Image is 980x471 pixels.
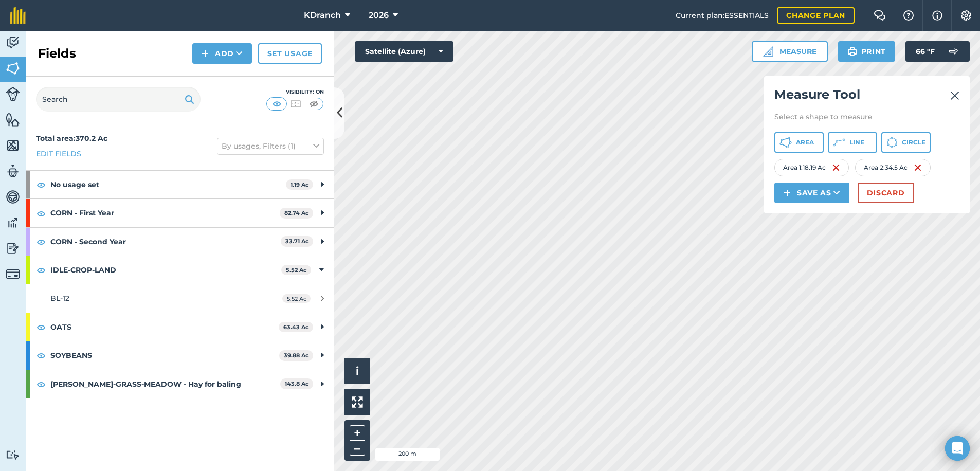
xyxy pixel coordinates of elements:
img: svg+xml;base64,PHN2ZyB4bWxucz0iaHR0cDovL3d3dy53My5vcmcvMjAwMC9zdmciIHdpZHRoPSI1NiIgaGVpZ2h0PSI2MC... [6,112,20,128]
img: svg+xml;base64,PD94bWwgdmVyc2lvbj0iMS4wIiBlbmNvZGluZz0idXRmLTgiPz4KPCEtLSBHZW5lcmF0b3I6IEFkb2JlIE... [6,87,20,101]
div: [PERSON_NAME]-GRASS-MEADOW - Hay for baling143.8 Ac [26,370,334,398]
span: i [356,365,359,377]
img: svg+xml;base64,PHN2ZyB4bWxucz0iaHR0cDovL3d3dy53My5vcmcvMjAwMC9zdmciIHdpZHRoPSIyMiIgaGVpZ2h0PSIzMC... [950,89,959,102]
strong: 1.19 Ac [291,181,309,188]
strong: 33.71 Ac [285,238,309,245]
img: svg+xml;base64,PHN2ZyB4bWxucz0iaHR0cDovL3d3dy53My5vcmcvMjAwMC9zdmciIHdpZHRoPSIxOSIgaGVpZ2h0PSIyNC... [185,93,194,105]
strong: 82.74 Ac [284,209,309,216]
img: svg+xml;base64,PHN2ZyB4bWxucz0iaHR0cDovL3d3dy53My5vcmcvMjAwMC9zdmciIHdpZHRoPSIxOCIgaGVpZ2h0PSIyNC... [37,349,46,361]
div: Open Intercom Messenger [945,436,970,461]
img: svg+xml;base64,PHN2ZyB4bWxucz0iaHR0cDovL3d3dy53My5vcmcvMjAwMC9zdmciIHdpZHRoPSIxNyIgaGVpZ2h0PSIxNy... [932,9,942,22]
strong: CORN - Second Year [50,228,281,256]
img: svg+xml;base64,PHN2ZyB4bWxucz0iaHR0cDovL3d3dy53My5vcmcvMjAwMC9zdmciIHdpZHRoPSIxNiIgaGVpZ2h0PSIyNC... [914,161,922,174]
strong: 143.8 Ac [285,380,309,387]
div: Area 2 : 34.5 Ac [855,159,931,176]
img: svg+xml;base64,PD94bWwgdmVyc2lvbj0iMS4wIiBlbmNvZGluZz0idXRmLTgiPz4KPCEtLSBHZW5lcmF0b3I6IEFkb2JlIE... [6,189,20,205]
button: 66 °F [905,41,970,62]
img: svg+xml;base64,PD94bWwgdmVyc2lvbj0iMS4wIiBlbmNvZGluZz0idXRmLTgiPz4KPCEtLSBHZW5lcmF0b3I6IEFkb2JlIE... [943,41,964,62]
img: svg+xml;base64,PHN2ZyB4bWxucz0iaHR0cDovL3d3dy53My5vcmcvMjAwMC9zdmciIHdpZHRoPSIxOCIgaGVpZ2h0PSIyNC... [37,235,46,248]
a: Set usage [258,43,322,64]
button: – [350,441,365,456]
img: svg+xml;base64,PHN2ZyB4bWxucz0iaHR0cDovL3d3dy53My5vcmcvMjAwMC9zdmciIHdpZHRoPSIxNiIgaGVpZ2h0PSIyNC... [832,161,840,174]
img: svg+xml;base64,PD94bWwgdmVyc2lvbj0iMS4wIiBlbmNvZGluZz0idXRmLTgiPz4KPCEtLSBHZW5lcmF0b3I6IEFkb2JlIE... [6,215,20,230]
h2: Measure Tool [774,86,959,107]
strong: Total area : 370.2 Ac [36,134,107,143]
p: Select a shape to measure [774,112,959,122]
span: Current plan : ESSENTIALS [676,10,769,21]
strong: 63.43 Ac [283,323,309,331]
span: 5.52 Ac [282,294,311,303]
img: svg+xml;base64,PD94bWwgdmVyc2lvbj0iMS4wIiBlbmNvZGluZz0idXRmLTgiPz4KPCEtLSBHZW5lcmF0b3I6IEFkb2JlIE... [6,164,20,179]
span: KDranch [304,9,341,22]
div: CORN - Second Year33.71 Ac [26,228,334,256]
img: svg+xml;base64,PHN2ZyB4bWxucz0iaHR0cDovL3d3dy53My5vcmcvMjAwMC9zdmciIHdpZHRoPSIxOCIgaGVpZ2h0PSIyNC... [37,264,46,276]
button: Add [192,43,252,64]
button: + [350,425,365,441]
span: BL-12 [50,294,69,303]
button: i [344,358,370,384]
img: svg+xml;base64,PD94bWwgdmVyc2lvbj0iMS4wIiBlbmNvZGluZz0idXRmLTgiPz4KPCEtLSBHZW5lcmF0b3I6IEFkb2JlIE... [6,267,20,281]
img: fieldmargin Logo [10,7,26,24]
img: svg+xml;base64,PHN2ZyB4bWxucz0iaHR0cDovL3d3dy53My5vcmcvMjAwMC9zdmciIHdpZHRoPSIxOCIgaGVpZ2h0PSIyNC... [37,207,46,220]
div: IDLE-CROP-LAND5.52 Ac [26,256,334,284]
div: Area 1 : 18.19 Ac [774,159,849,176]
div: No usage set1.19 Ac [26,171,334,198]
img: A question mark icon [902,10,915,21]
a: Change plan [777,7,855,24]
img: svg+xml;base64,PHN2ZyB4bWxucz0iaHR0cDovL3d3dy53My5vcmcvMjAwMC9zdmciIHdpZHRoPSIxOCIgaGVpZ2h0PSIyNC... [37,378,46,390]
button: Satellite (Azure) [355,41,453,62]
span: Line [849,138,864,147]
img: Ruler icon [763,46,773,57]
button: Save as [774,183,849,203]
button: Circle [881,132,931,153]
div: OATS63.43 Ac [26,313,334,341]
strong: CORN - First Year [50,199,280,227]
button: Discard [858,183,914,203]
img: Four arrows, one pointing top left, one top right, one bottom right and the last bottom left [352,396,363,408]
div: Visibility: On [266,88,324,96]
img: svg+xml;base64,PD94bWwgdmVyc2lvbj0iMS4wIiBlbmNvZGluZz0idXRmLTgiPz4KPCEtLSBHZW5lcmF0b3I6IEFkb2JlIE... [6,35,20,50]
img: svg+xml;base64,PHN2ZyB4bWxucz0iaHR0cDovL3d3dy53My5vcmcvMjAwMC9zdmciIHdpZHRoPSI1MCIgaGVpZ2h0PSI0MC... [289,99,302,109]
img: svg+xml;base64,PHN2ZyB4bWxucz0iaHR0cDovL3d3dy53My5vcmcvMjAwMC9zdmciIHdpZHRoPSIxNCIgaGVpZ2h0PSIyNC... [784,187,791,199]
img: Two speech bubbles overlapping with the left bubble in the forefront [874,10,886,21]
button: Measure [752,41,828,62]
span: 2026 [369,9,389,22]
div: SOYBEANS39.88 Ac [26,341,334,369]
h2: Fields [38,45,76,62]
img: svg+xml;base64,PHN2ZyB4bWxucz0iaHR0cDovL3d3dy53My5vcmcvMjAwMC9zdmciIHdpZHRoPSIxOSIgaGVpZ2h0PSIyNC... [847,45,857,58]
img: svg+xml;base64,PHN2ZyB4bWxucz0iaHR0cDovL3d3dy53My5vcmcvMjAwMC9zdmciIHdpZHRoPSIxOCIgaGVpZ2h0PSIyNC... [37,178,46,191]
a: Edit fields [36,148,81,159]
strong: [PERSON_NAME]-GRASS-MEADOW - Hay for baling [50,370,280,398]
button: By usages, Filters (1) [217,138,324,154]
img: svg+xml;base64,PHN2ZyB4bWxucz0iaHR0cDovL3d3dy53My5vcmcvMjAwMC9zdmciIHdpZHRoPSIxNCIgaGVpZ2h0PSIyNC... [202,47,209,60]
strong: 39.88 Ac [284,352,309,359]
strong: 5.52 Ac [286,266,307,274]
button: Print [838,41,896,62]
strong: No usage set [50,171,286,198]
span: Circle [902,138,925,147]
img: svg+xml;base64,PD94bWwgdmVyc2lvbj0iMS4wIiBlbmNvZGluZz0idXRmLTgiPz4KPCEtLSBHZW5lcmF0b3I6IEFkb2JlIE... [6,450,20,460]
strong: OATS [50,313,279,341]
button: Line [828,132,877,153]
img: svg+xml;base64,PHN2ZyB4bWxucz0iaHR0cDovL3d3dy53My5vcmcvMjAwMC9zdmciIHdpZHRoPSI1MCIgaGVpZ2h0PSI0MC... [307,99,320,109]
img: svg+xml;base64,PD94bWwgdmVyc2lvbj0iMS4wIiBlbmNvZGluZz0idXRmLTgiPz4KPCEtLSBHZW5lcmF0b3I6IEFkb2JlIE... [6,241,20,256]
button: Area [774,132,824,153]
span: 66 ° F [916,41,935,62]
strong: SOYBEANS [50,341,279,369]
span: Area [796,138,814,147]
input: Search [36,87,201,112]
img: A cog icon [960,10,972,21]
img: svg+xml;base64,PHN2ZyB4bWxucz0iaHR0cDovL3d3dy53My5vcmcvMjAwMC9zdmciIHdpZHRoPSI1NiIgaGVpZ2h0PSI2MC... [6,61,20,76]
strong: IDLE-CROP-LAND [50,256,281,284]
img: svg+xml;base64,PHN2ZyB4bWxucz0iaHR0cDovL3d3dy53My5vcmcvMjAwMC9zdmciIHdpZHRoPSI1NiIgaGVpZ2h0PSI2MC... [6,138,20,153]
img: svg+xml;base64,PHN2ZyB4bWxucz0iaHR0cDovL3d3dy53My5vcmcvMjAwMC9zdmciIHdpZHRoPSI1MCIgaGVpZ2h0PSI0MC... [270,99,283,109]
a: BL-125.52 Ac [26,284,334,312]
div: CORN - First Year82.74 Ac [26,199,334,227]
img: svg+xml;base64,PHN2ZyB4bWxucz0iaHR0cDovL3d3dy53My5vcmcvMjAwMC9zdmciIHdpZHRoPSIxOCIgaGVpZ2h0PSIyNC... [37,321,46,333]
